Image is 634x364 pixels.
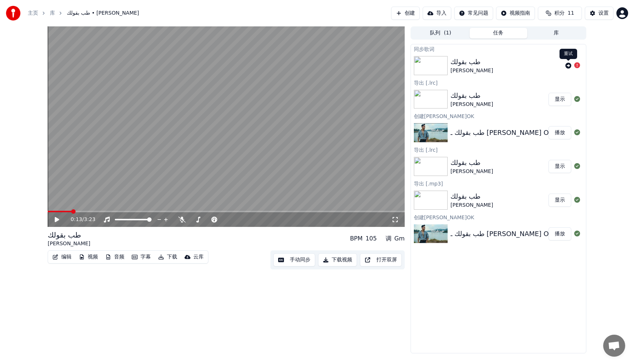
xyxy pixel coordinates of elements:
[554,10,565,17] span: 积分
[386,234,391,243] div: 调
[549,126,571,139] button: 播放
[84,216,95,223] span: 3:23
[454,7,493,20] button: 常见问题
[560,49,577,59] div: 重试
[568,10,574,17] span: 11
[451,202,493,209] div: [PERSON_NAME]
[549,93,571,106] button: 显示
[411,145,586,154] div: 导出 [.lrc]
[585,7,613,20] button: 设置
[67,10,139,17] span: طب بقولك • [PERSON_NAME]
[411,179,586,188] div: 导出 [.mp3]
[76,252,101,262] button: 视频
[538,7,582,20] button: 积分11
[411,44,586,53] div: 同步歌词
[549,160,571,173] button: 显示
[50,10,55,17] a: 库
[603,335,625,357] a: 开放式聊天
[411,111,586,120] div: 创建[PERSON_NAME]OK
[451,67,493,74] div: [PERSON_NAME]
[451,57,493,67] div: طب بقولك
[193,253,204,261] div: 云库
[318,253,357,266] button: 下载视频
[411,78,586,87] div: 导出 [.lrc]
[451,229,608,239] div: طب بقولك ـ [PERSON_NAME] Official Lyrics Video
[6,6,21,21] img: youka
[549,227,571,240] button: 播放
[48,240,90,247] div: [PERSON_NAME]
[360,253,402,266] button: 打开双屏
[48,230,90,240] div: طب بقولك
[451,158,493,168] div: طب بقولك
[394,234,405,243] div: Gm
[451,168,493,175] div: [PERSON_NAME]
[549,194,571,207] button: 显示
[423,7,451,20] button: 导入
[411,213,586,221] div: 创建[PERSON_NAME]OK
[451,91,493,101] div: طب بقولك
[451,101,493,108] div: [PERSON_NAME]
[598,10,609,17] div: 设置
[451,191,493,202] div: طب بقولك
[365,234,377,243] div: 105
[444,29,451,37] span: ( 1 )
[71,216,82,223] span: 0:13
[412,28,470,38] button: 队列
[470,28,528,38] button: 任务
[273,253,315,266] button: 手动同步
[129,252,154,262] button: 字幕
[102,252,127,262] button: 音频
[28,10,38,17] a: 主页
[350,234,362,243] div: BPM
[71,216,88,223] div: /
[155,252,180,262] button: 下载
[527,28,585,38] button: 库
[496,7,535,20] button: 视频指南
[451,128,608,138] div: طب بقولك ـ [PERSON_NAME] Official Lyrics Video
[50,252,74,262] button: 编辑
[28,10,139,17] nav: breadcrumb
[391,7,420,20] button: 创建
